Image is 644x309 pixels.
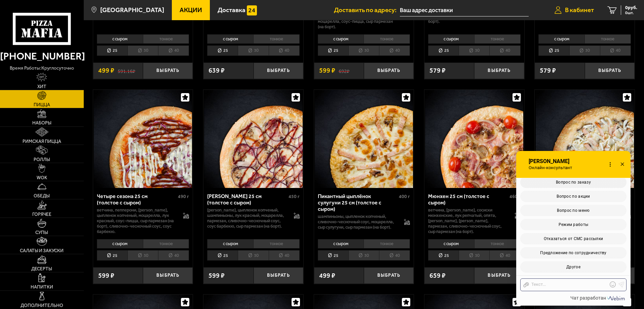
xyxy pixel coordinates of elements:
[538,34,584,44] li: с сыром
[334,7,400,13] span: Доставить по адресу:
[178,194,189,199] span: 490 г
[318,214,397,230] p: шампиньоны, цыпленок копченый, сливочно-чесночный соус, моцарелла, сыр сулугуни, сыр пармезан (на...
[557,194,590,199] span: Вопрос по акции
[204,90,302,188] img: Чикен Барбекю 25 см (толстое с сыром)
[289,194,300,199] span: 450 г
[318,34,364,44] li: с сыром
[520,191,627,202] button: Вопрос по акции
[489,250,520,261] li: 40
[37,176,47,180] span: WOK
[97,45,127,56] li: 25
[400,4,529,16] input: Ваш адрес доставки
[520,261,627,273] button: Другое
[238,45,268,56] li: 30
[570,295,626,301] a: Чат разработан
[319,67,335,74] span: 599 ₽
[180,7,202,13] span: Акции
[31,285,53,289] span: Напитки
[318,45,348,56] li: 25
[425,90,523,188] img: Мюнхен 25 см (толстое с сыром)
[520,233,627,244] button: Отказаться от СМС рассылки
[98,67,114,74] span: 499 ₽
[625,11,637,15] span: 0 шт.
[247,5,257,15] img: 15daf4d41897b9f0e9f617042186c801.svg
[34,103,50,107] span: Пицца
[559,222,588,227] span: Режим работы
[97,239,143,248] li: с сыром
[544,236,603,241] span: Отказаться от СМС рассылки
[32,212,51,217] span: Горячее
[474,63,524,79] button: Выбрать
[118,67,135,74] s: 591.16 ₽
[143,267,193,284] button: Выбрать
[207,250,238,261] li: 25
[424,90,524,188] a: Мюнхен 25 см (толстое с сыром)
[21,303,63,308] span: Дополнительно
[379,45,410,56] li: 40
[520,247,627,259] button: Предложение по сотрудничеству
[348,45,379,56] li: 30
[37,84,46,89] span: Хит
[364,63,414,79] button: Выбрать
[34,157,50,162] span: Роллы
[143,34,189,44] li: тонкое
[429,272,446,279] span: 659 ₽
[399,194,410,199] span: 400 г
[474,239,521,248] li: тонкое
[100,7,164,13] span: [GEOGRAPHIC_DATA]
[143,239,189,248] li: тонкое
[585,63,635,79] button: Выбрать
[520,177,627,188] button: Вопрос по заказу
[97,193,177,206] div: Четыре сезона 25 см (толстое с сыром)
[339,67,349,74] s: 692 ₽
[557,208,590,213] span: Вопрос по меню
[528,165,576,170] span: Онлайн-консультант
[538,45,569,56] li: 25
[536,90,634,188] img: Жюльен 25 см (толстое с сыром)
[364,239,410,248] li: тонкое
[314,90,414,188] a: Пикантный цыплёнок сулугуни 25 см (толстое с сыром)
[428,45,459,56] li: 25
[459,45,489,56] li: 30
[207,239,253,248] li: с сыром
[209,272,225,279] span: 599 ₽
[428,250,459,261] li: 25
[625,5,637,10] span: 0 руб.
[207,207,287,229] p: [PERSON_NAME], цыпленок копченый, шампиньоны, лук красный, моцарелла, пармезан, сливочно-чесночны...
[318,193,397,212] div: Пикантный цыплёнок сулугуни 25 см (толстое с сыром)
[428,193,508,206] div: Мюнхен 25 см (толстое с сыром)
[348,250,379,261] li: 30
[158,250,189,261] li: 40
[143,63,193,79] button: Выбрать
[428,239,474,248] li: с сыром
[520,219,627,230] button: Режим работы
[254,267,303,284] button: Выбрать
[218,7,245,13] span: Доставка
[565,7,594,13] span: В кабинет
[535,90,635,188] a: Жюльен 25 см (толстое с сыром)
[98,272,114,279] span: 599 ₽
[23,139,61,144] span: Римская пицца
[32,121,51,125] span: Наборы
[94,90,192,188] img: Четыре сезона 25 см (толстое с сыром)
[569,45,600,56] li: 30
[318,250,348,261] li: 25
[207,193,287,206] div: [PERSON_NAME] 25 см (толстое с сыром)
[566,265,580,269] span: Другое
[474,34,521,44] li: тонкое
[269,45,300,56] li: 40
[528,158,576,164] span: [PERSON_NAME]
[207,45,238,56] li: 25
[35,230,48,235] span: Супы
[127,250,158,261] li: 30
[207,34,253,44] li: с сыром
[364,34,410,44] li: тонкое
[158,45,189,56] li: 40
[428,207,508,234] p: ветчина, [PERSON_NAME], сосиски мюнхенские, лук репчатый, опята, [PERSON_NAME], [PERSON_NAME], па...
[319,272,335,279] span: 499 ₽
[238,250,268,261] li: 30
[20,248,64,253] span: Салаты и закуски
[209,67,225,74] span: 639 ₽
[315,90,413,188] img: Пикантный цыплёнок сулугуни 25 см (толстое с сыром)
[93,90,193,188] a: Четыре сезона 25 см (толстое с сыром)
